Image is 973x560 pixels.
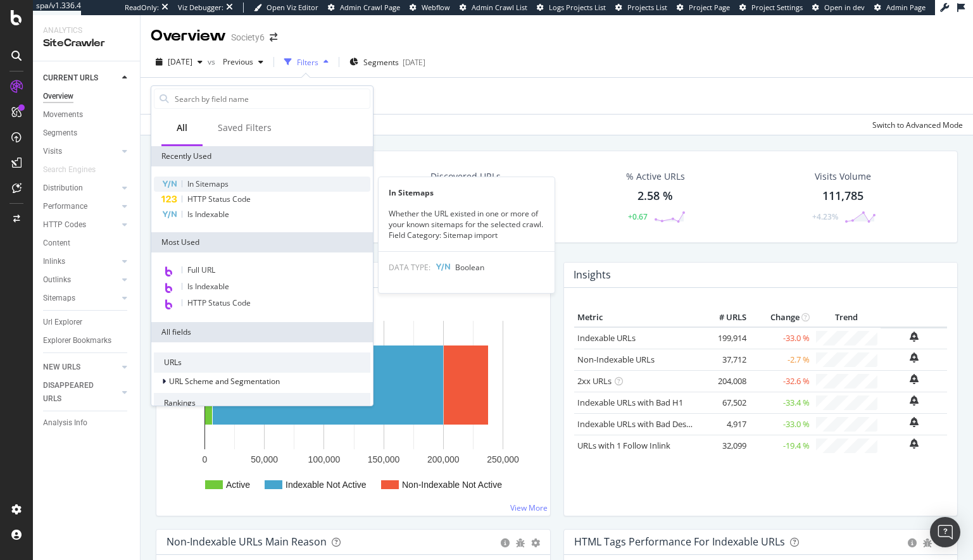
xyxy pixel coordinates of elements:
[874,3,926,13] a: Admin Page
[872,120,963,130] div: Switch to Advanced Mode
[379,208,555,240] div: Whether the URL existed in one or more of your known sitemaps for the selected crawl. Field Categ...
[867,115,963,135] button: Switch to Advanced Mode
[930,517,960,547] div: Open Intercom Messenger
[501,538,510,547] div: circle-info
[910,332,919,342] div: bell-plus
[574,266,611,283] h4: Insights
[750,370,813,392] td: -32.6 %
[574,535,785,548] div: HTML Tags Performance for Indexable URLs
[286,480,367,490] text: Indexable Not Active
[815,170,871,183] div: Visits Volume
[43,255,118,268] a: Inlinks
[166,535,327,548] div: Non-Indexable URLs Main Reason
[43,90,131,103] a: Overview
[43,334,131,347] a: Explorer Bookmarks
[340,3,400,12] span: Admin Crawl Page
[699,349,750,370] td: 37,712
[43,237,131,250] a: Content
[308,454,341,464] text: 100,000
[43,145,118,158] a: Visits
[699,327,750,349] td: 199,914
[910,395,919,406] div: bell-plus
[402,480,502,490] text: Non-Indexable Not Active
[254,3,318,13] a: Open Viz Editor
[577,375,612,387] a: 2xx URLs
[187,209,229,220] span: Is Indexable
[824,3,865,12] span: Open in dev
[886,3,926,12] span: Admin Page
[699,392,750,413] td: 67,502
[739,3,803,13] a: Project Settings
[328,3,400,13] a: Admin Crawl Page
[43,182,118,195] a: Distribution
[151,146,373,166] div: Recently Used
[125,3,159,13] div: ReadOnly:
[403,57,425,68] div: [DATE]
[531,538,540,547] div: gear
[187,178,229,189] span: In Sitemaps
[637,188,673,204] div: 2.58 %
[43,108,131,121] a: Movements
[689,3,730,12] span: Project Page
[187,281,229,292] span: Is Indexable
[187,264,215,275] span: Full URL
[43,292,118,305] a: Sitemaps
[151,25,226,47] div: Overview
[43,218,86,232] div: HTTP Codes
[455,262,484,273] span: Boolean
[516,538,525,547] div: bug
[43,379,118,406] a: DISAPPEARED URLS
[812,211,838,222] div: +4.23%
[154,352,370,373] div: URLs
[43,90,73,103] div: Overview
[43,379,107,406] div: DISAPPEARED URLS
[43,163,96,177] div: Search Engines
[166,308,540,506] div: A chart.
[43,108,83,121] div: Movements
[812,3,865,13] a: Open in dev
[487,454,519,464] text: 250,000
[43,127,77,140] div: Segments
[626,170,685,183] div: % Active URLs
[699,435,750,456] td: 32,099
[43,334,111,347] div: Explorer Bookmarks
[43,72,118,85] a: CURRENT URLS
[379,187,555,198] div: In Sitemaps
[267,3,318,12] span: Open Viz Editor
[389,262,430,273] span: DATA TYPE:
[537,3,606,13] a: Logs Projects List
[151,322,373,342] div: All fields
[43,200,118,213] a: Performance
[231,31,265,44] div: Society6
[43,237,70,250] div: Content
[173,89,370,108] input: Search by field name
[510,502,548,513] a: View More
[43,163,108,177] a: Search Engines
[43,127,131,140] a: Segments
[43,416,131,430] a: Analysis Info
[430,170,501,183] div: Discovered URLs
[43,36,130,51] div: SiteCrawler
[344,52,430,72] button: Segments[DATE]
[910,374,919,384] div: bell-plus
[43,416,87,430] div: Analysis Info
[910,417,919,427] div: bell-plus
[151,232,373,252] div: Most Used
[472,3,527,12] span: Admin Crawl List
[577,354,655,365] a: Non-Indexable URLs
[422,3,450,12] span: Webflow
[169,376,280,387] span: URL Scheme and Segmentation
[699,413,750,435] td: 4,917
[226,480,250,490] text: Active
[750,327,813,349] td: -33.0 %
[751,3,803,12] span: Project Settings
[699,308,750,327] th: # URLS
[750,349,813,370] td: -2.7 %
[43,316,82,329] div: Url Explorer
[43,72,98,85] div: CURRENT URLS
[628,211,648,222] div: +0.67
[297,57,318,68] div: Filters
[910,352,919,363] div: bell-plus
[750,308,813,327] th: Change
[43,200,87,213] div: Performance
